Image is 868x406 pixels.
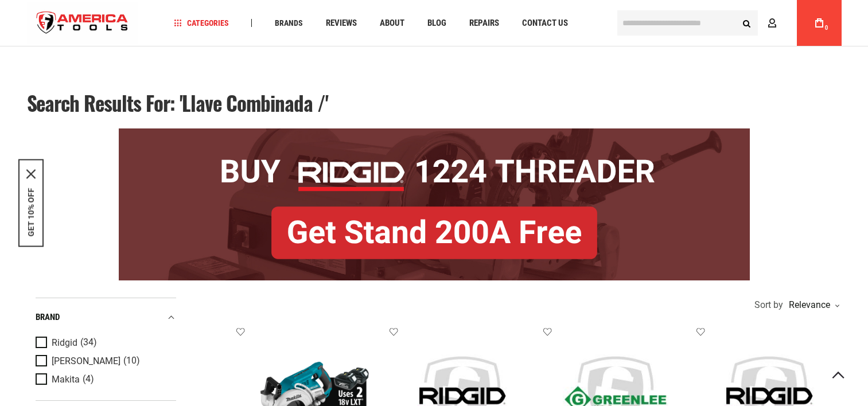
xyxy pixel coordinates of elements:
a: Blog [422,15,451,31]
img: BOGO: Buy RIDGID® 1224 Threader, Get Stand 200A Free! [119,128,750,280]
span: [PERSON_NAME] [52,356,120,366]
a: Categories [169,15,234,31]
span: Contact Us [522,19,568,28]
span: Categories [174,19,229,27]
a: Brands [270,15,308,31]
a: store logo [27,2,138,45]
span: Ridgid [52,338,77,348]
button: Search [736,12,758,34]
a: Repairs [464,15,504,31]
span: 0 [825,25,828,31]
a: About [375,15,410,31]
img: America Tools [27,2,138,45]
div: Relevance [786,300,839,310]
span: (34) [80,338,97,348]
iframe: LiveChat chat widget [707,370,868,406]
span: Reviews [326,19,357,28]
a: BOGO: Buy RIDGID® 1224 Threader, Get Stand 200A Free! [119,128,750,137]
span: Brands [275,19,303,27]
button: GET 10% OFF [26,188,36,237]
span: Repairs [469,19,499,28]
a: [PERSON_NAME] (10) [36,355,173,368]
svg: close icon [26,170,36,179]
a: Reviews [321,15,362,31]
a: Ridgid (34) [36,337,173,349]
span: (4) [83,374,94,384]
span: About [380,19,404,28]
span: Sort by [754,300,783,310]
span: Makita [52,374,80,385]
span: Blog [427,19,446,28]
span: Search results for: 'llave combinada /' [27,88,328,118]
a: Makita (4) [36,373,173,386]
button: Close [26,170,36,179]
a: Contact Us [517,15,573,31]
span: (10) [123,356,140,366]
div: Brand [36,310,176,325]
